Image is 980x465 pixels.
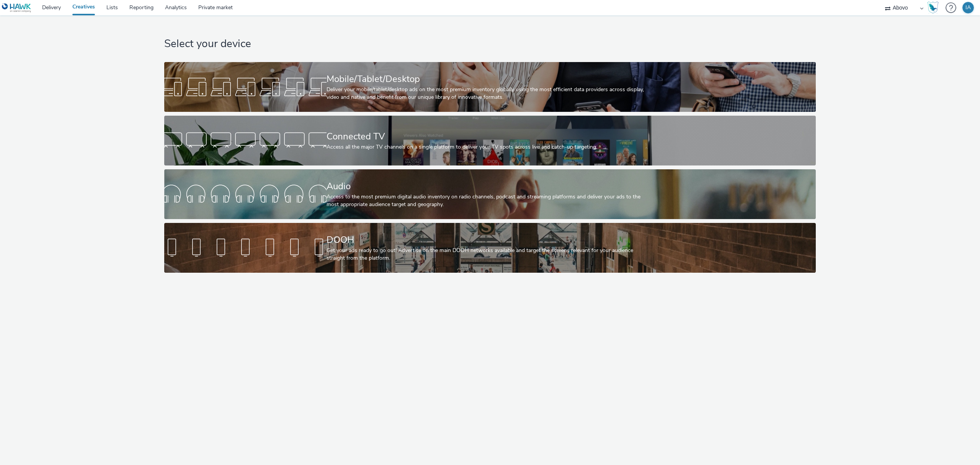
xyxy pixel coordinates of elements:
img: undefined Logo [2,3,31,13]
img: Hawk Academy [927,2,939,14]
a: Mobile/Tablet/DesktopDeliver your mobile/tablet/desktop ads on the most premium inventory globall... [164,62,816,112]
div: Deliver your mobile/tablet/desktop ads on the most premium inventory globally using the most effi... [327,86,651,102]
div: Connected TV [327,130,651,143]
a: Hawk Academy [927,2,942,14]
div: Get your ads ready to go out! Advertise on the main DOOH networks available and target the screen... [327,247,651,262]
div: IA [965,2,971,13]
div: Access to the most premium digital audio inventory on radio channels, podcast and streaming platf... [327,193,651,209]
div: DOOH [327,233,651,247]
div: Mobile/Tablet/Desktop [327,72,651,86]
div: Audio [327,180,651,193]
a: AudioAccess to the most premium digital audio inventory on radio channels, podcast and streaming ... [164,169,816,219]
h1: Select your device [164,37,816,51]
a: Connected TVAccess all the major TV channels on a single platform to deliver your TV spots across... [164,116,816,165]
a: DOOHGet your ads ready to go out! Advertise on the main DOOH networks available and target the sc... [164,223,816,273]
div: Access all the major TV channels on a single platform to deliver your TV spots across live and ca... [327,143,651,151]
